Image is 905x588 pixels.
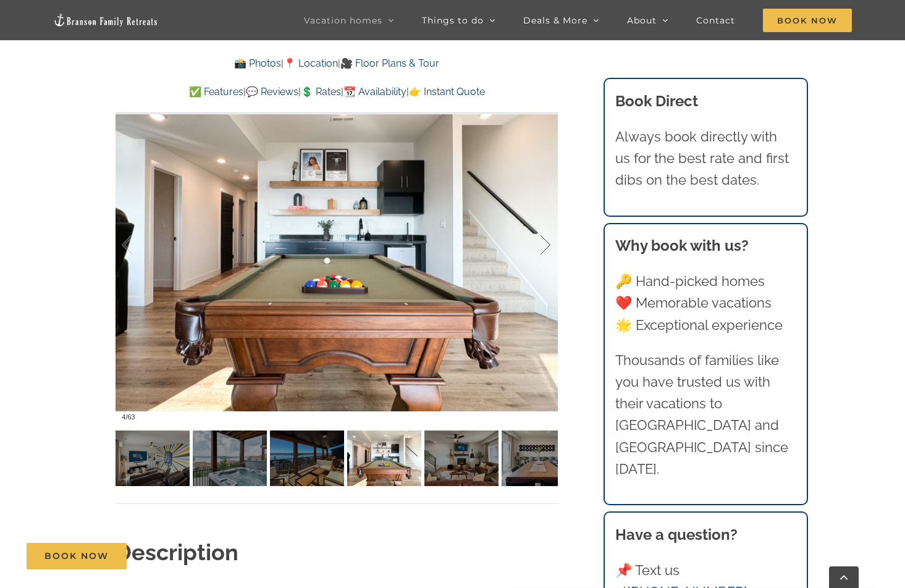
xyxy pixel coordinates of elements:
[615,271,796,336] p: 🔑 Hand-picked homes ❤️ Memorable vacations 🌟 Exceptional experience
[615,350,796,480] p: Thousands of families like you have trusted us with their vacations to [GEOGRAPHIC_DATA] and [GEO...
[424,430,499,486] img: 01a-Legends-Pointe-vacation-home-rental-Table-Rock-Lake-copy-scaled.jpg-nggid042397-ngg0dyn-120x9...
[301,86,341,98] a: 💲 Rates
[116,56,558,72] p: | |
[189,86,243,98] a: ✅ Features
[615,92,698,110] b: Book Direct
[304,16,382,25] span: Vacation homes
[53,13,158,27] img: Branson Family Retreats Logo
[246,86,298,98] a: 💬 Reviews
[193,430,267,486] img: Legends-Pointe-vacation-home-rental-Table-Rock-Lake-hot-tub-2001-scaled.jpg-nggid042698-ngg0dyn-1...
[44,551,109,561] span: Book Now
[763,9,852,32] span: Book Now
[409,86,485,98] a: 👉 Instant Quote
[615,526,738,544] strong: Have a question?
[615,126,796,191] p: Always book directly with us for the best rate and first dibs on the best dates.
[502,430,576,486] img: 02d-Legends-Pointe-vacation-home-rental-Table-Rock-Lake-scaled.jpg-nggid042356-ngg0dyn-120x90-00f...
[116,84,558,100] p: | | | |
[340,57,439,69] a: 🎥 Floor Plans & Tour
[116,430,190,486] img: 06a-Legends-Pointe-vacation-home-rental-Table-Rock-Lake-copy-scaled.jpg-nggid042365-ngg0dyn-120x9...
[696,16,735,25] span: Contact
[27,543,127,569] a: Book Now
[523,16,587,25] span: Deals & More
[270,430,344,486] img: Legends-Pointe-vacation-rental-Table-Rock-Lake-1020-scaled.jpg-nggid042311-ngg0dyn-120x90-00f0w01...
[116,539,238,565] strong: Description
[627,16,657,25] span: About
[343,86,406,98] a: 📆 Availability
[284,57,338,69] a: 📍 Location
[615,235,796,257] h3: Why book with us?
[347,430,421,486] img: 07f-Legends-Pointe-vacation-home-rental-Table-Rock-Lake-scaled.jpg-nggid042369-ngg0dyn-120x90-00f...
[234,57,281,69] a: 📸 Photos
[422,16,484,25] span: Things to do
